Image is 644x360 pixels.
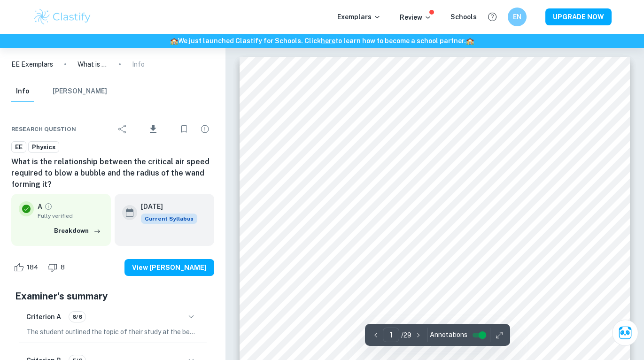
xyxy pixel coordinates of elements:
div: Report issue [195,120,214,138]
a: EE Exemplars [11,59,53,69]
p: The student outlined the topic of their study at the beginning of the essay, clearly stating its ... [26,327,199,337]
div: Dislike [45,260,70,275]
button: [PERSON_NAME] [53,81,107,102]
span: 🏫 [466,37,474,45]
a: here [321,37,335,45]
a: Physics [28,141,59,153]
button: Help and Feedback [484,9,500,25]
p: A [38,201,42,212]
span: EE [12,143,26,152]
span: 🏫 [170,37,178,45]
span: Current Syllabus [141,214,197,224]
p: Info [132,59,145,69]
a: Grade fully verified [44,202,53,211]
div: Like [11,260,43,275]
span: 6/6 [69,313,85,321]
h6: [DATE] [141,201,190,212]
span: Physics [29,143,59,152]
button: EN [508,8,527,26]
span: Annotations [430,330,467,340]
button: UPGRADE NOW [545,8,612,25]
div: Download [134,117,173,141]
img: Clastify logo [33,8,93,26]
a: EE [11,141,26,153]
h6: What is the relationship between the critical air speed required to blow a bubble and the radius ... [11,156,214,190]
button: Breakdown [52,224,103,238]
div: Share [113,120,132,138]
p: What is the relationship between the critical air speed required to blow a bubble and the radius ... [78,59,108,69]
span: Research question [11,125,76,133]
h5: Examiner's summary [15,289,210,303]
span: 8 [55,263,70,272]
span: 184 [22,263,43,272]
div: Bookmark [175,120,194,138]
button: Ask Clai [612,320,638,346]
span: Fully verified [38,212,103,220]
h6: We just launched Clastify for Schools. Click to learn how to become a school partner. [2,36,642,46]
h6: EN [512,12,522,22]
p: Review [400,12,432,23]
button: Info [11,81,34,102]
p: / 29 [401,330,411,340]
a: Schools [450,13,477,21]
h6: Criterion A [26,312,61,322]
button: View [PERSON_NAME] [124,259,214,276]
p: Exemplars [337,12,381,22]
div: This exemplar is based on the current syllabus. Feel free to refer to it for inspiration/ideas wh... [141,214,197,224]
